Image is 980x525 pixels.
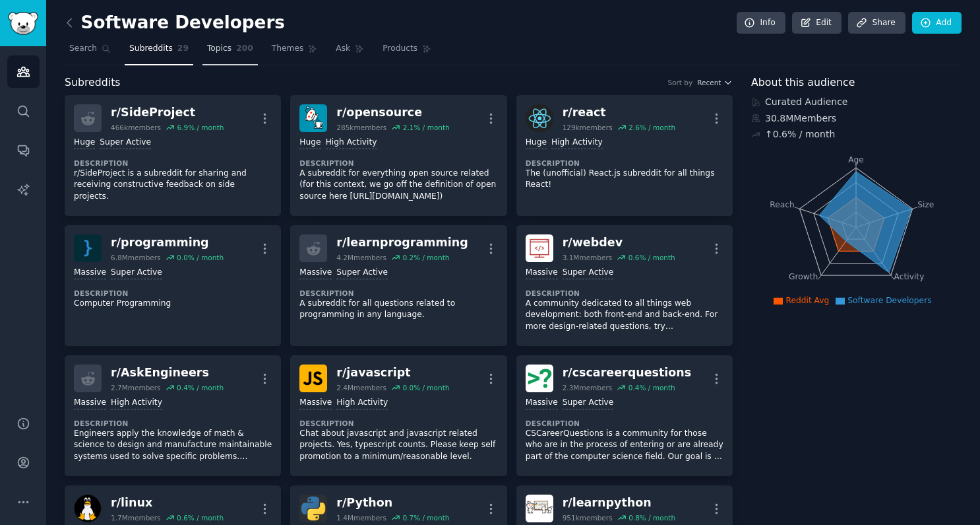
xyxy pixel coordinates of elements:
div: 1.7M members [111,513,161,522]
p: Engineers apply the knowledge of math & science to design and manufacture maintainable systems us... [74,428,272,463]
div: r/ cscareerquestions [563,365,692,381]
a: Products [378,38,436,65]
dt: Description [299,419,497,428]
dt: Description [299,289,497,298]
img: GummySearch logo [8,12,38,35]
div: 0.4 % / month [177,383,224,392]
div: Massive [526,267,558,279]
tspan: Reach [770,199,795,209]
a: javascriptr/javascript2.4Mmembers0.0% / monthMassiveHigh ActivityDescriptionChat about javascript... [290,355,506,476]
img: opensource [299,104,327,132]
a: webdevr/webdev3.1Mmembers0.6% / monthMassiveSuper ActiveDescriptionA community dedicated to all t... [516,225,733,346]
div: ↑ 0.6 % / month [765,127,835,141]
div: High Activity [336,397,388,409]
p: A subreddit for everything open source related (for this context, we go off the definition of ope... [299,168,497,203]
img: linux [74,495,102,522]
p: The (unofficial) React.js subreddit for all things React! [526,168,723,191]
a: reactr/react129kmembers2.6% / monthHugeHigh ActivityDescriptionThe (unofficial) React.js subreddi... [516,95,733,216]
div: Massive [299,267,332,279]
div: Huge [74,137,95,149]
div: Super Active [563,397,614,409]
div: 4.2M members [336,253,386,262]
tspan: Size [917,199,934,209]
img: javascript [299,365,327,392]
div: 129k members [563,123,613,132]
div: Huge [526,137,547,149]
div: 2.7M members [111,383,161,392]
a: cscareerquestionsr/cscareerquestions2.3Mmembers0.4% / monthMassiveSuper ActiveDescriptionCSCareer... [516,355,733,476]
div: 0.4 % / month [628,383,675,392]
tspan: Age [848,155,864,164]
a: r/learnprogramming4.2Mmembers0.2% / monthMassiveSuper ActiveDescriptionA subreddit for all questi... [290,225,506,346]
div: r/ javascript [336,365,449,381]
div: 2.4M members [336,383,386,392]
div: r/ react [563,104,675,121]
div: Super Active [336,267,388,279]
div: Huge [299,137,321,149]
a: Info [737,12,785,34]
div: Sort by [667,78,692,87]
img: learnpython [526,495,553,522]
p: A subreddit for all questions related to programming in any language. [299,298,497,321]
div: r/ learnpython [563,495,675,511]
div: 0.8 % / month [628,513,675,522]
a: Edit [792,12,842,34]
span: Subreddits [65,75,121,91]
div: Massive [299,397,332,409]
a: r/SideProject466kmembers6.9% / monthHugeSuper ActiveDescriptionr/SideProject is a subreddit for s... [65,95,281,216]
a: Topics200 [202,38,258,65]
a: Share [848,12,905,34]
div: 2.3M members [563,383,613,392]
dt: Description [74,419,272,428]
span: 29 [177,43,189,55]
tspan: Activity [894,272,925,281]
div: 285k members [336,123,386,132]
div: Curated Audience [751,95,962,109]
div: High Activity [111,397,162,409]
h2: Software Developers [65,13,285,34]
span: Topics [207,43,231,55]
dt: Description [526,158,723,168]
span: Themes [272,43,304,55]
div: High Activity [551,137,603,149]
div: r/ webdev [563,234,675,251]
tspan: Growth [789,272,818,281]
div: 2.1 % / month [403,123,450,132]
span: Recent [697,78,721,87]
div: 2.6 % / month [628,123,675,132]
div: 30.8M Members [751,112,962,125]
a: Search [65,38,115,65]
div: 0.6 % / month [177,513,224,522]
a: Subreddits29 [125,38,193,65]
div: Massive [526,397,558,409]
img: Python [299,495,327,522]
a: opensourcer/opensource285kmembers2.1% / monthHugeHigh ActivityDescriptionA subreddit for everythi... [290,95,506,216]
div: 6.9 % / month [177,123,224,132]
span: Software Developers [847,296,931,305]
p: CSCareerQuestions is a community for those who are in the process of entering or are already part... [526,428,723,463]
dt: Description [526,419,723,428]
a: r/AskEngineers2.7Mmembers0.4% / monthMassiveHigh ActivityDescriptionEngineers apply the knowledge... [65,355,281,476]
div: 466k members [111,123,161,132]
div: 951k members [563,513,613,522]
div: 6.8M members [111,253,161,262]
p: Computer Programming [74,298,272,310]
div: 0.0 % / month [402,383,449,392]
dt: Description [74,158,272,168]
span: Search [69,43,97,55]
span: Products [383,43,417,55]
div: 0.0 % / month [177,253,224,262]
span: 200 [236,43,253,55]
div: 0.6 % / month [628,253,675,262]
div: r/ AskEngineers [111,365,224,381]
div: r/ learnprogramming [336,234,468,251]
div: 3.1M members [563,253,613,262]
img: programming [74,234,102,262]
dt: Description [526,289,723,298]
a: Themes [267,38,322,65]
div: Super Active [563,267,614,279]
div: High Activity [326,137,377,149]
p: Chat about javascript and javascript related projects. Yes, typescript counts. Please keep self p... [299,428,497,463]
img: react [526,104,553,132]
span: Ask [336,43,350,55]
